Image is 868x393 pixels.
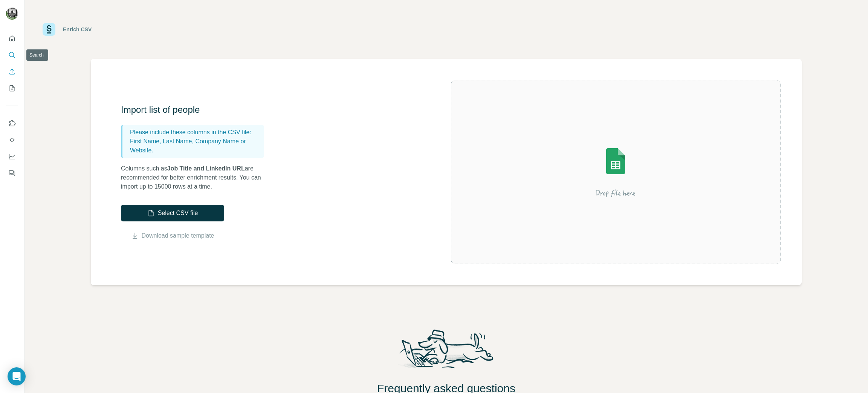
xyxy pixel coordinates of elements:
[392,327,501,376] img: Surfe Mascot Illustration
[6,65,18,78] button: Enrich CSV
[130,137,261,155] p: First Name, Last Name, Company Name or Website.
[130,128,261,137] p: Please include these columns in the CSV file:
[167,165,245,172] span: Job Title and LinkedIn URL
[6,48,18,62] button: Search
[142,231,214,240] a: Download sample template
[121,205,224,221] button: Select CSV file
[121,164,272,191] p: Columns such as are recommended for better enrichment results. You can import up to 15000 rows at...
[43,23,55,36] img: Surfe Logo
[6,81,18,95] button: My lists
[6,117,18,130] button: Use Surfe on LinkedIn
[63,26,92,33] div: Enrich CSV
[6,8,18,20] img: Avatar
[548,127,683,217] img: Surfe Illustration - Drop file here or select below
[8,367,26,385] div: Open Intercom Messenger
[6,150,18,163] button: Dashboard
[121,104,272,116] h3: Import list of people
[6,32,18,45] button: Quick start
[121,231,224,240] button: Download sample template
[6,166,18,180] button: Feedback
[6,133,18,147] button: Use Surfe API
